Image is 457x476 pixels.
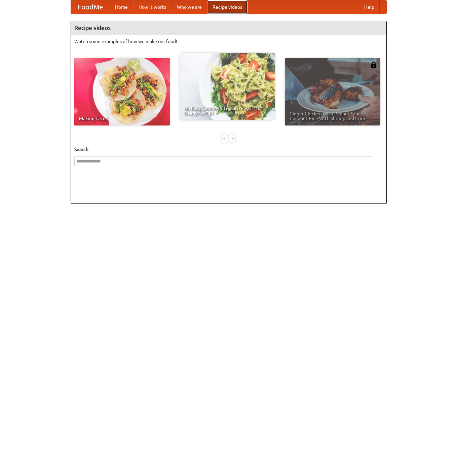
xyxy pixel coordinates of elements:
a: Recipe videos [207,0,247,14]
a: Help [359,0,380,14]
a: FoodMe [71,0,110,14]
p: Watch some examples of how we make our food! [74,38,383,45]
div: « [222,134,228,143]
a: How it works [133,0,172,14]
a: Home [110,0,133,14]
a: An Easy, Summery Tomato Pasta That's Ready for Fall [180,53,275,120]
a: Making Tacos [74,58,170,125]
span: Making Tacos [79,116,165,121]
h4: Recipe videos [71,21,386,35]
div: » [229,134,235,143]
img: 483408.png [370,62,377,68]
h5: Search [74,146,383,153]
a: Who we are [172,0,207,14]
span: An Easy, Summery Tomato Pasta That's Ready for Fall [184,106,270,115]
